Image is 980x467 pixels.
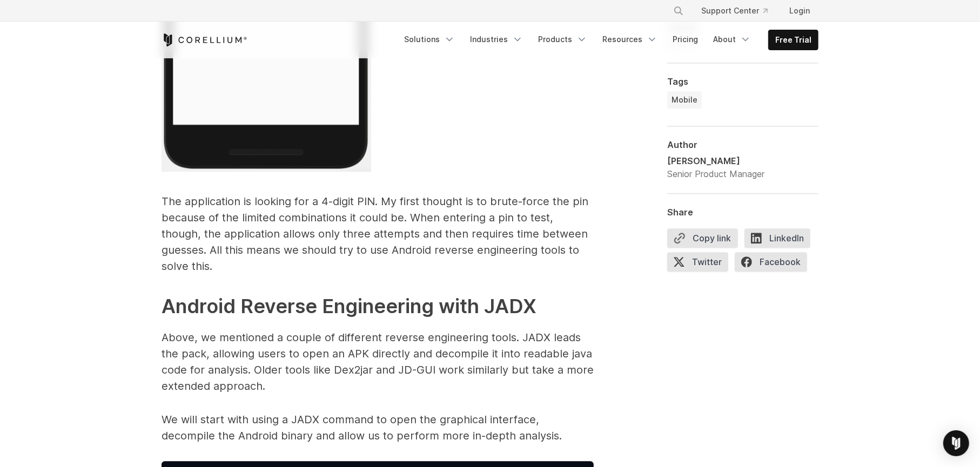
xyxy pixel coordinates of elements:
[769,30,818,50] a: Free Trial
[464,30,529,49] a: Industries
[744,228,810,248] span: LinkedIn
[667,252,728,272] span: Twitter
[660,1,818,21] div: Navigation Menu
[667,207,818,218] div: Share
[162,193,594,274] p: The application is looking for a 4-digit PIN. My first thought is to brute-force the pin because ...
[693,1,776,21] a: Support Center
[735,252,814,276] a: Facebook
[667,252,735,276] a: Twitter
[596,30,664,49] a: Resources
[667,91,702,109] a: Mobile
[667,139,818,150] div: Author
[162,33,247,46] a: Corellium Home
[667,76,818,87] div: Tags
[162,294,536,318] strong: Android Reverse Engineering with JADX
[744,228,817,252] a: LinkedIn
[532,30,594,49] a: Products
[707,30,757,49] a: About
[672,94,697,105] span: Mobile
[781,1,818,21] a: Login
[666,30,704,49] a: Pricing
[667,228,738,248] button: Copy link
[669,1,688,21] button: Search
[943,430,969,456] div: Open Intercom Messenger
[667,154,764,167] div: [PERSON_NAME]
[667,167,764,180] div: Senior Product Manager
[398,30,461,49] a: Solutions
[735,252,807,272] span: Facebook
[398,30,818,50] div: Navigation Menu
[162,411,594,444] p: We will start with using a JADX command to open the graphical interface, decompile the Android bi...
[162,329,594,394] p: Above, we mentioned a couple of different reverse engineering tools. JADX leads the pack, allowin...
